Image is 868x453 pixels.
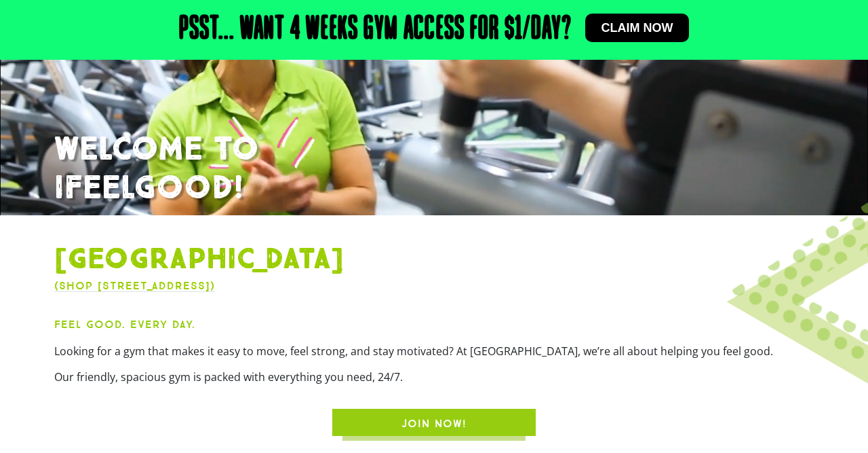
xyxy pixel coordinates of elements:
a: JOIN NOW! [332,409,536,436]
a: Claim now [585,14,690,42]
span: Claim now [601,22,673,34]
h2: Psst... Want 4 weeks gym access for $1/day? [179,14,572,46]
span: JOIN NOW! [401,416,467,432]
p: Looking for a gym that makes it easy to move, feel strong, and stay motivated? At [GEOGRAPHIC_DAT... [54,343,814,359]
p: Our friendly, spacious gym is packed with everything you need, 24/7. [54,369,814,385]
strong: Feel Good. Every Day. [54,318,195,331]
a: (Shop [STREET_ADDRESS]) [54,279,215,292]
h1: [GEOGRAPHIC_DATA] [54,242,814,278]
h1: WELCOME TO IFEELGOOD! [54,130,814,209]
